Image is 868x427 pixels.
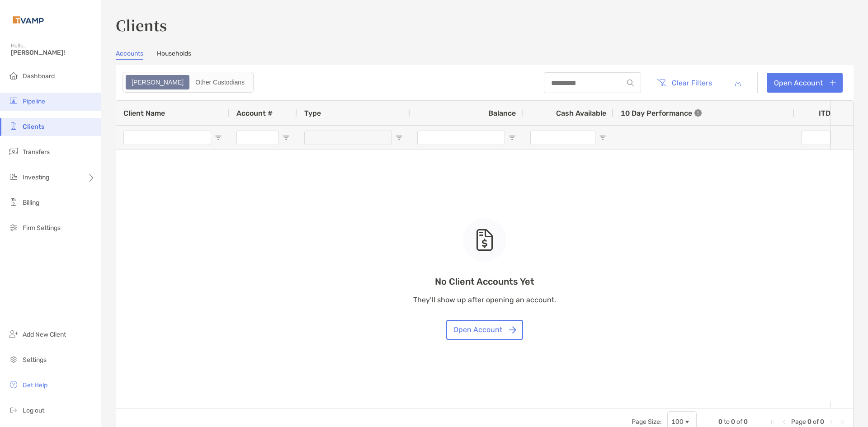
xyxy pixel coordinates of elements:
span: Settings [23,356,47,364]
p: They’ll show up after opening an account. [413,294,556,305]
img: investing icon [8,171,19,182]
span: Firm Settings [23,224,61,232]
span: 0 [807,418,811,426]
p: No Client Accounts Yet [413,276,556,287]
span: Clients [23,123,44,131]
img: dashboard icon [8,70,19,81]
img: empty state icon [476,229,494,251]
div: Page Size: [632,418,662,426]
img: settings icon [8,354,19,365]
div: 100 [671,418,684,426]
img: button icon [509,326,516,333]
span: Add New Client [23,331,66,338]
div: Previous Page [780,418,788,426]
img: clients icon [8,121,19,131]
div: Next Page [828,418,835,426]
a: Households [157,50,191,60]
img: transfers icon [8,146,19,157]
img: billing icon [8,197,19,207]
img: get-help icon [8,379,19,390]
div: First Page [769,418,777,426]
span: Transfers [23,148,50,156]
a: Accounts [116,50,143,60]
img: pipeline icon [8,95,19,106]
span: Get Help [23,381,47,389]
span: 0 [744,418,748,426]
h3: Clients [116,14,854,35]
img: add_new_client icon [8,328,19,339]
div: Last Page [839,418,846,426]
button: Clear Filters [650,73,719,93]
span: Pipeline [23,98,45,105]
div: Zoe [127,76,189,89]
span: [PERSON_NAME]! [11,49,95,56]
div: Other Custodians [190,76,250,89]
span: Billing [23,199,39,206]
button: Open Account [446,320,523,340]
span: 0 [718,418,722,426]
span: to [724,418,730,426]
span: of [813,418,819,426]
span: Dashboard [23,72,55,80]
div: segmented control [123,72,254,93]
span: Investing [23,174,49,181]
img: input icon [627,80,634,86]
img: Zoe Logo [11,4,46,36]
span: of [736,418,742,426]
span: 0 [820,418,824,426]
span: Log out [23,407,44,414]
span: 0 [731,418,735,426]
a: Open Account [767,73,843,93]
span: Page [791,418,806,426]
img: logout icon [8,404,19,415]
img: firm-settings icon [8,222,19,233]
